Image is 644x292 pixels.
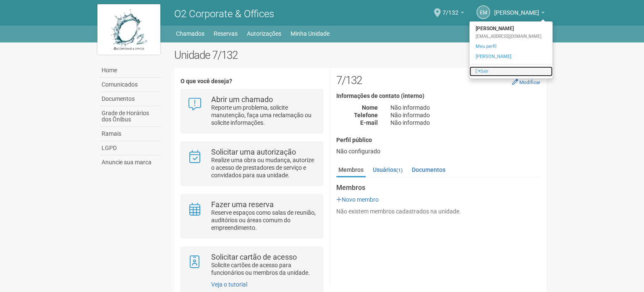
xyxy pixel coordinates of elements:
a: Sair [469,66,552,76]
a: Solicitar uma autorização Realize uma obra ou mudança, autorize o acesso de prestadores de serviç... [187,148,316,179]
div: Não existem membros cadastrados na unidade. [336,208,540,215]
a: Modificar [512,79,540,85]
a: [PERSON_NAME] [469,52,552,62]
strong: Fazer uma reserva [211,200,274,209]
strong: Solicitar cartão de acesso [211,253,297,261]
a: Veja o tutorial [211,281,247,288]
a: Home [99,63,162,78]
strong: Solicitar uma autorização [211,147,296,156]
strong: [PERSON_NAME] [469,24,552,34]
strong: Abrir um chamado [211,95,273,104]
a: Fazer uma reserva Reserve espaços como salas de reunião, auditórios ou áreas comum do empreendime... [187,201,316,231]
strong: E-mail [360,119,378,126]
a: Abrir um chamado Reporte um problema, solicite manutenção, faça uma reclamação ou solicite inform... [187,96,316,126]
img: logo.jpg [97,4,160,55]
strong: Nome [362,104,378,111]
span: O2 Corporate & Offices [174,8,274,20]
a: 7/132 [442,11,464,17]
span: ELOISA MAZONI GUNTZEL [494,1,539,16]
small: (1) [396,167,403,173]
span: 7/132 [442,1,458,16]
strong: Telefone [354,112,378,118]
a: [PERSON_NAME] [494,11,545,17]
a: LGPD [99,141,162,155]
p: Reporte um problema, solicite manutenção, faça uma reclamação ou solicite informações. [211,104,317,126]
a: Reservas [214,28,238,39]
a: Minha Unidade [291,28,330,39]
a: Membros [336,163,366,177]
strong: Membros [336,184,540,192]
h2: Unidade 7/132 [174,49,547,61]
small: Modificar [519,79,540,85]
h2: 7/132 [336,74,540,87]
h4: Informações de contato (interno) [336,93,540,99]
div: Não informado [384,119,547,126]
a: Usuários(1) [371,163,405,176]
a: Chamados [176,28,204,39]
a: EM [476,5,490,19]
a: Ramais [99,127,162,141]
a: Comunicados [99,78,162,92]
p: Realize uma obra ou mudança, autorize o acesso de prestadores de serviço e convidados para sua un... [211,156,317,179]
a: Grade de Horários dos Ônibus [99,106,162,127]
a: Anuncie sua marca [99,155,162,169]
p: Reserve espaços como salas de reunião, auditórios ou áreas comum do empreendimento. [211,209,317,231]
a: Solicitar cartão de acesso Solicite cartões de acesso para funcionários ou membros da unidade. [187,253,316,276]
a: Novo membro [336,196,379,203]
div: Não configurado [336,147,540,155]
p: Solicite cartões de acesso para funcionários ou membros da unidade. [211,261,317,276]
div: [EMAIL_ADDRESS][DOMAIN_NAME] [469,34,552,39]
div: Não informado [384,111,547,119]
a: Meu perfil [469,42,552,52]
a: Documentos [410,163,448,176]
h4: Perfil público [336,137,540,143]
div: Não informado [384,104,547,111]
a: Autorizações [247,28,281,39]
h4: O que você deseja? [181,78,323,84]
a: Documentos [99,92,162,106]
